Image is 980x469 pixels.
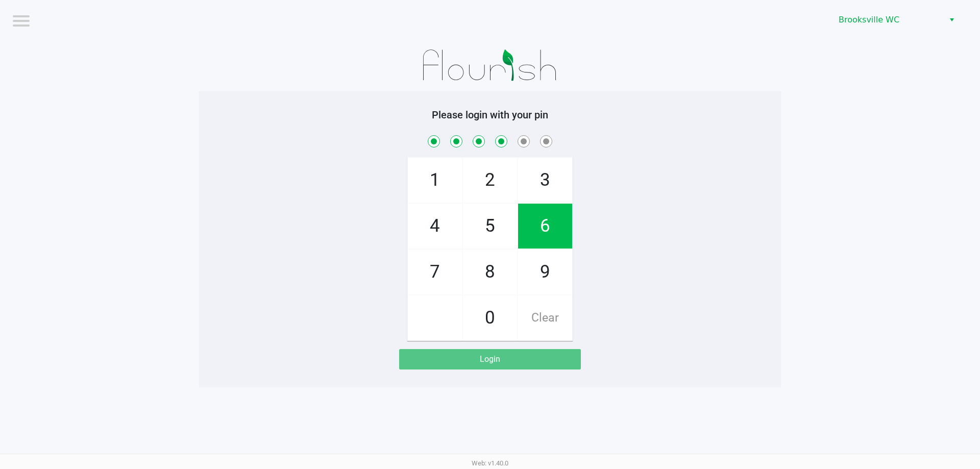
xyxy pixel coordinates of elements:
button: Select [944,11,959,29]
span: 9 [518,250,572,294]
span: 0 [463,295,517,340]
span: 6 [518,204,572,249]
span: 2 [463,158,517,203]
span: 4 [408,204,462,249]
span: 7 [408,250,462,294]
span: 1 [408,158,462,203]
span: 3 [518,158,572,203]
span: Web: v1.40.0 [472,459,508,467]
span: 5 [463,204,517,249]
span: Clear [518,295,572,340]
span: Brooksville WC [839,14,938,26]
h5: Please login with your pin [207,109,773,121]
span: 8 [463,250,517,294]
